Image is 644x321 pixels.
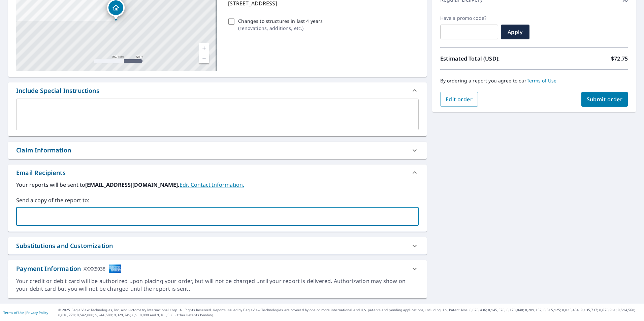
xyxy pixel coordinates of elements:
[16,168,66,177] div: Email Recipients
[440,78,628,84] p: By ordering a report you agree to our
[501,25,529,39] button: Apply
[16,277,419,293] div: Your credit or debit card will be authorized upon placing your order, but will not be charged unt...
[3,310,24,315] a: Terms of Use
[16,86,99,95] div: Include Special Instructions
[58,308,641,318] p: © 2025 Eagle View Technologies, Inc. and Pictometry International Corp. All Rights Reserved. Repo...
[527,77,557,84] a: Terms of Use
[16,146,71,155] div: Claim Information
[84,264,105,273] div: XXXX5038
[587,96,623,103] span: Submit order
[440,55,534,63] p: Estimated Total (USD):
[506,28,524,36] span: Apply
[238,17,323,25] p: Changes to structures in last 4 years
[16,181,419,189] label: Your reports will be sent to
[8,260,427,277] div: Payment InformationXXXX5038cardImage
[26,310,48,315] a: Privacy Policy
[8,237,427,254] div: Substitutions and Customization
[8,142,427,159] div: Claim Information
[611,55,628,63] p: $72.75
[16,241,113,250] div: Substitutions and Customization
[16,264,121,273] div: Payment Information
[446,96,473,103] span: Edit order
[8,82,427,99] div: Include Special Instructions
[180,181,244,188] a: EditContactInfo
[199,53,209,63] a: Current Level 17, Zoom Out
[440,92,478,107] button: Edit order
[238,25,323,32] p: ( renovations, additions, etc. )
[199,43,209,53] a: Current Level 17, Zoom In
[440,15,498,21] label: Have a promo code?
[581,92,628,107] button: Submit order
[8,165,427,181] div: Email Recipients
[16,196,419,204] label: Send a copy of the report to:
[108,264,121,273] img: cardImage
[85,181,180,188] b: [EMAIL_ADDRESS][DOMAIN_NAME].
[3,311,48,315] p: |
